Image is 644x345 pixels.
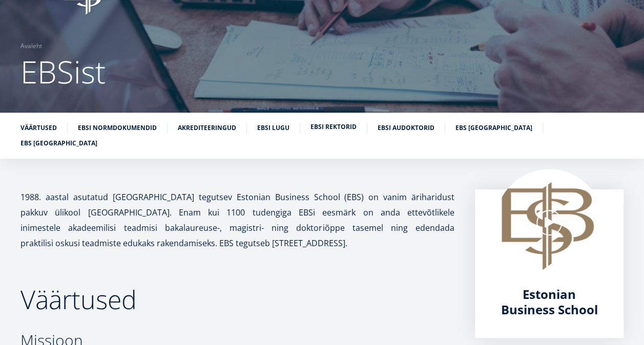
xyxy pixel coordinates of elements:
[20,51,106,93] span: EBSist
[178,123,236,133] a: Akrediteeringud
[378,123,434,133] a: EBSi audoktorid
[78,123,157,133] a: EBSi normdokumendid
[501,286,598,318] span: Estonian Business School
[20,287,454,312] h2: Väärtused
[310,122,357,132] a: EBSi rektorid
[20,189,454,251] p: 1988. aastal asutatud [GEOGRAPHIC_DATA] tegutsev Estonian Business School (EBS) on vanim äriharid...
[20,123,57,133] a: Väärtused
[455,123,532,133] a: EBS [GEOGRAPHIC_DATA]
[20,138,97,148] a: EBS [GEOGRAPHIC_DATA]
[257,123,289,133] a: EBSi lugu
[20,41,42,51] a: Avaleht
[495,287,603,317] a: Estonian Business School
